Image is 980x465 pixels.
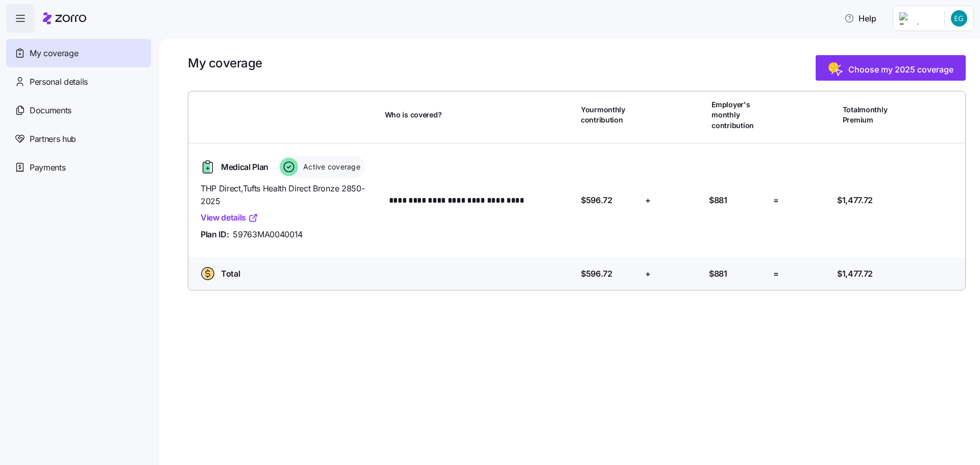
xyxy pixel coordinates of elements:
[843,105,900,126] span: Total monthly Premium
[837,267,873,280] span: $1,477.72
[844,12,876,25] span: Help
[300,162,360,172] span: Active coverage
[581,194,612,207] span: $596.72
[221,161,268,174] span: Medical Plan
[30,76,88,88] span: Personal details
[30,104,71,117] span: Documents
[848,63,953,76] span: Choose my 2025 coverage
[30,133,76,145] span: Partners hub
[773,194,779,207] span: =
[233,228,303,241] span: 59763MA0040014
[899,12,936,25] img: Employer logo
[201,182,377,208] span: THP Direct , Tufts Health Direct Bronze 2850-2025
[30,47,78,60] span: My coverage
[6,153,151,182] a: Payments
[837,194,873,207] span: $1,477.72
[645,267,651,280] span: +
[709,267,727,280] span: $881
[836,8,885,29] button: Help
[581,267,612,280] span: $596.72
[645,194,651,207] span: +
[816,55,966,81] button: Choose my 2025 coverage
[30,161,65,174] span: Payments
[6,125,151,153] a: Partners hub
[773,267,779,280] span: =
[6,67,151,96] a: Personal details
[951,10,967,27] img: aa82ffb3186877c4d543c44a4421891c
[221,267,240,280] span: Total
[385,110,442,120] span: Who is covered?
[6,96,151,125] a: Documents
[188,55,262,71] h1: My coverage
[6,39,151,67] a: My coverage
[581,105,638,126] span: Your monthly contribution
[201,211,258,224] a: View details
[712,100,769,131] span: Employer's monthly contribution
[201,228,229,241] span: Plan ID:
[709,194,727,207] span: $881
